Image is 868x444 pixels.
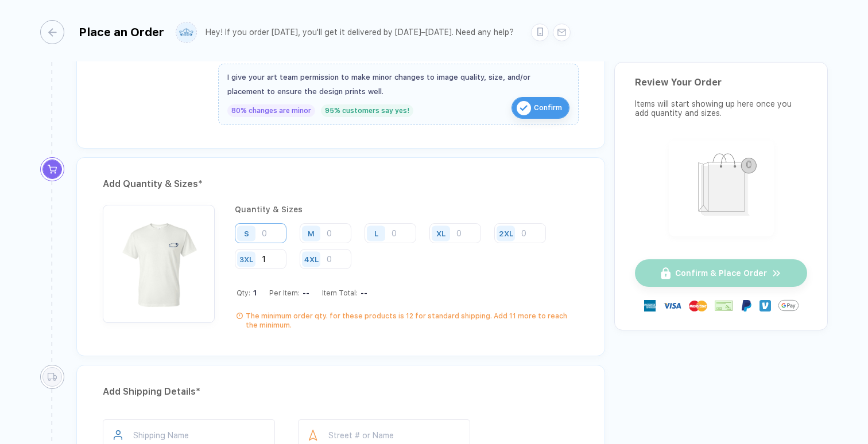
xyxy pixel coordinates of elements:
[715,300,733,311] img: cheque
[321,104,413,117] div: 95% customers say yes!
[304,255,319,263] div: 4XL
[663,297,681,315] img: visa
[250,289,257,297] span: 1
[322,289,367,297] div: Item Total:
[227,104,315,117] div: 80% changes are minor
[237,289,257,297] div: Qty:
[517,101,531,115] img: icon
[499,229,513,237] div: 2XL
[239,255,253,263] div: 3XL
[778,295,799,316] img: GPay
[227,70,569,99] div: I give your art team permission to make minor changes to image quality, size, and/or placement to...
[176,22,196,42] img: user profile
[534,99,562,117] span: Confirm
[103,175,579,193] div: Add Quantity & Sizes
[511,97,569,119] button: iconConfirm
[741,300,752,311] img: Paypal
[108,211,209,311] img: 7612a88c-c4d9-41a6-83fa-6184dcd540cd_nt_front_1755653700684.jpg
[300,289,309,297] div: --
[374,229,378,237] div: L
[246,311,579,330] div: The minimum order qty. for these products is 12 for standard shipping. Add 11 more to reach the m...
[436,229,445,237] div: XL
[358,289,367,297] div: --
[644,300,656,311] img: express
[635,99,807,118] div: Items will start showing up here once you add quantity and sizes.
[308,229,315,237] div: M
[79,25,164,39] div: Place an Order
[689,297,707,315] img: master-card
[269,289,309,297] div: Per Item:
[206,28,514,37] div: Hey! If you order [DATE], you'll get it delivered by [DATE]–[DATE]. Need any help?
[103,383,579,401] div: Add Shipping Details
[235,205,579,214] div: Quantity & Sizes
[759,300,771,311] img: Venmo
[674,146,769,229] img: shopping_bag.png
[635,77,807,88] div: Review Your Order
[244,229,249,237] div: S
